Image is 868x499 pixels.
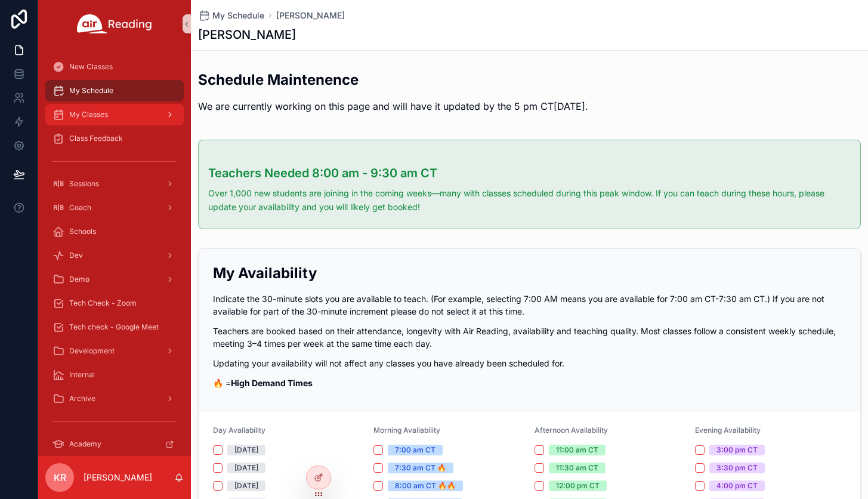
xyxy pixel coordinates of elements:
[45,104,184,125] a: My Classes
[38,48,191,456] div: scrollable content
[84,472,152,483] p: [PERSON_NAME]
[198,26,296,43] h1: [PERSON_NAME]
[716,480,758,491] div: 4:00 pm CT
[276,10,345,21] a: [PERSON_NAME]
[45,128,184,149] a: Class Feedback
[69,62,113,72] span: New Classes
[45,197,184,218] a: Coach
[395,463,446,473] div: 7:30 am CT 🔥
[556,445,598,455] div: 11:00 am CT
[535,426,608,435] span: Afternoon Availability
[231,378,313,388] strong: High Demand Times
[45,56,184,78] a: New Classes
[716,445,758,455] div: 3:00 pm CT
[208,164,851,214] div: ### Teachers Needed 8:00 am - 9:30 am CT Over 1,000 new students are joining in the coming weeks—...
[45,80,184,101] a: My Schedule
[69,86,113,96] span: My Schedule
[198,10,264,21] a: My Schedule
[198,70,588,90] h2: Schedule Maintenence
[556,463,598,473] div: 11:30 am CT
[45,173,184,195] a: Sessions
[395,445,435,455] div: 7:00 am CT
[716,463,758,473] div: 3:30 pm CT
[208,164,851,182] h3: Teachers Needed 8:00 am - 9:30 am CT
[213,325,846,350] p: Teachers are booked based on their attendance, longevity with Air Reading, availability and teach...
[69,134,123,143] span: Class Feedback
[45,364,184,386] a: Internal
[208,187,851,214] p: Over 1,000 new students are joining in the coming weeks—many with classes scheduled during this p...
[213,263,846,283] h2: My Availability
[77,14,152,33] img: App logo
[213,357,846,369] p: Updating your availability will not affect any classes you have already been scheduled for.
[213,292,846,318] p: Indicate the 30-minute slots you are available to teach. (For example, selecting 7:00 AM means yo...
[45,316,184,338] a: Tech check - Google Meet
[45,245,184,266] a: Dev
[213,377,846,389] p: 🔥 =
[373,426,440,435] span: Morning Availability
[198,99,588,113] p: We are currently working on this page and will have it updated by the 5 pm CT[DATE].
[45,340,184,362] a: Development
[556,480,600,491] div: 12:00 pm CT
[69,227,96,236] span: Schools
[45,292,184,314] a: Tech Check - Zoom
[45,388,184,409] a: Archive
[234,445,258,455] div: [DATE]
[45,433,184,455] a: Academy
[695,426,761,435] span: Evening Availability
[69,322,159,332] span: Tech check - Google Meet
[395,480,456,491] div: 8:00 am CT 🔥🔥
[213,426,265,435] span: Day Availability
[69,110,108,119] span: My Classes
[234,480,258,491] div: [DATE]
[69,439,101,449] span: Academy
[69,370,95,380] span: Internal
[212,10,264,21] span: My Schedule
[234,463,258,473] div: [DATE]
[69,179,99,189] span: Sessions
[45,221,184,242] a: Schools
[54,470,66,485] span: KR
[45,269,184,290] a: Demo
[69,298,137,308] span: Tech Check - Zoom
[69,251,83,260] span: Dev
[69,394,95,403] span: Archive
[69,203,91,212] span: Coach
[69,346,115,356] span: Development
[69,275,89,284] span: Demo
